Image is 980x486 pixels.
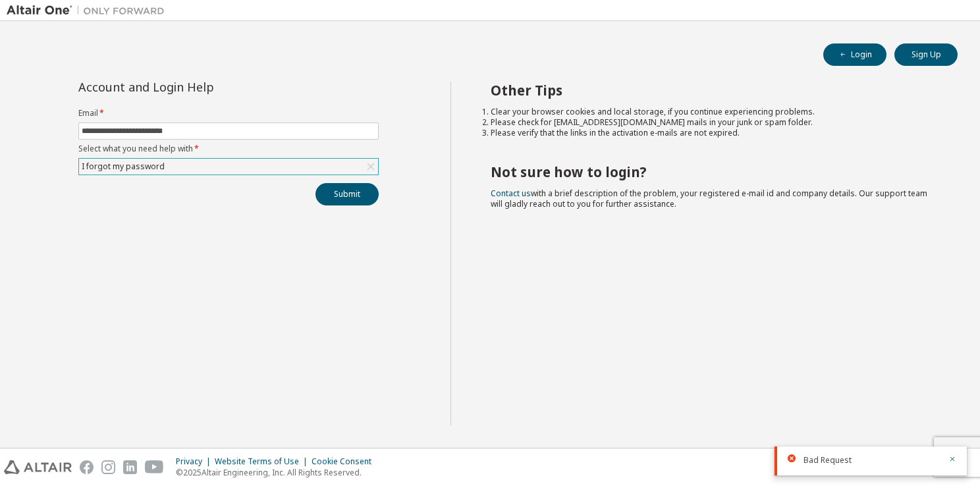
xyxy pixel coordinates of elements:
[491,82,935,99] h2: Other Tips
[803,455,852,466] span: Bad Request
[78,108,379,119] label: Email
[491,117,935,128] li: Please check for [EMAIL_ADDRESS][DOMAIN_NAME] mails in your junk or spam folder.
[80,159,167,174] div: I forgot my password
[101,460,115,474] img: instagram.svg
[4,460,72,474] img: altair_logo.svg
[312,456,379,467] div: Cookie Consent
[894,43,958,66] button: Sign Up
[176,467,379,478] p: © 2025 Altair Engineering, Inc. All Rights Reserved.
[78,144,379,154] label: Select what you need help with
[123,460,137,474] img: linkedin.svg
[315,183,379,205] button: Submit
[7,4,171,17] img: Altair One
[491,188,531,199] a: Contact us
[145,460,164,474] img: youtube.svg
[491,107,935,117] li: Clear your browser cookies and local storage, if you continue experiencing problems.
[176,456,215,467] div: Privacy
[79,159,378,175] div: I forgot my password
[80,460,94,474] img: facebook.svg
[78,82,319,92] div: Account and Login Help
[491,188,927,209] span: with a brief description of the problem, your registered e-mail id and company details. Our suppo...
[491,163,935,180] h2: Not sure how to login?
[215,456,312,467] div: Website Terms of Use
[823,43,886,66] button: Login
[491,128,935,138] li: Please verify that the links in the activation e-mails are not expired.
